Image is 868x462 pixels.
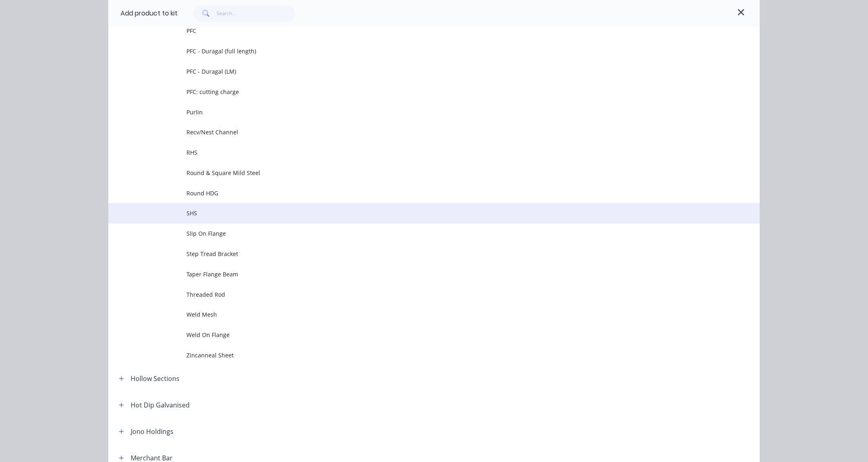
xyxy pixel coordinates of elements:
span: SHS [186,209,645,217]
span: PFC - Duragal (LM) [186,67,645,76]
span: Threaded Rod [186,290,645,299]
span: PFC - Duragal (full length) [186,47,645,55]
span: RHS [186,148,645,157]
span: Zincanneal Sheet [186,351,645,359]
span: Round & Square Mild Steel [186,169,645,177]
span: PFC [186,26,645,35]
span: Purlin [186,108,645,116]
span: Step Tread Bracket [186,250,645,258]
span: Weld Mesh [186,310,645,319]
div: Jono Holdings [131,427,173,436]
span: Round HDG [186,189,645,197]
input: Search... [217,5,296,22]
span: Slip On Flange [186,229,645,238]
span: Weld On Flange [186,331,645,339]
span: PFC: cutting charge [186,88,645,96]
div: Hot Dip Galvanised [131,400,190,410]
span: Taper Flange Beam [186,270,645,278]
span: Recv/Nest Channel [186,128,645,136]
div: Hollow Sections [131,374,180,383]
div: Add product to kit [121,9,178,18]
